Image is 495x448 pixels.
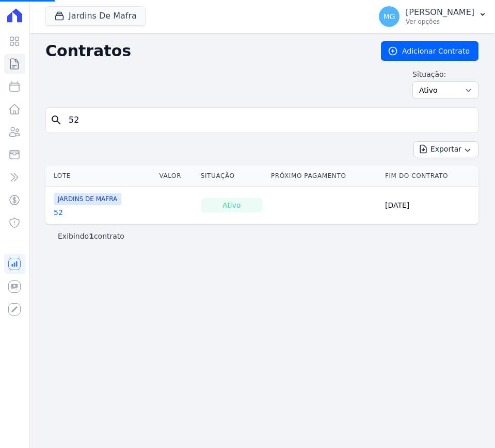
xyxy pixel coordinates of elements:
button: Jardins De Mafra [45,6,146,26]
button: MG [PERSON_NAME] Ver opções [371,2,495,31]
input: Buscar por nome do lote [62,110,474,130]
th: Próximo Pagamento [267,165,381,187]
td: [DATE] [381,187,478,224]
th: Fim do Contrato [381,165,478,187]
a: Adicionar Contrato [381,41,478,61]
label: Situação: [412,69,478,79]
span: JARDINS DE MAFRA [54,193,121,205]
p: Exibindo contrato [58,231,124,241]
th: Valor [155,165,196,187]
th: Lote [45,165,155,187]
h2: Contratos [45,42,364,60]
button: Exportar [413,141,478,157]
span: MG [384,13,395,20]
div: Ativo [201,198,263,212]
i: search [50,114,62,126]
p: [PERSON_NAME] [406,7,474,18]
p: Ver opções [406,18,474,26]
b: 1 [89,232,94,240]
a: 52 [54,207,63,218]
th: Situação [197,165,267,187]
